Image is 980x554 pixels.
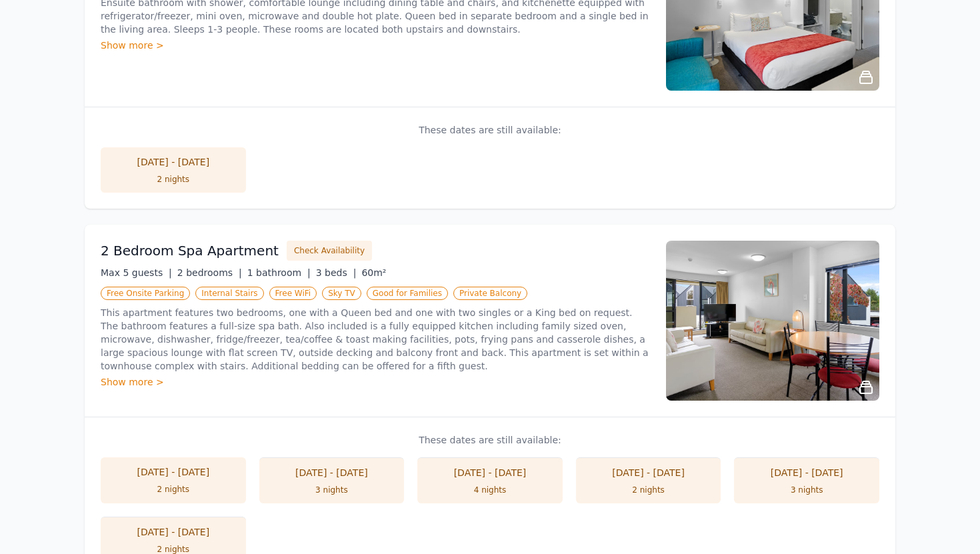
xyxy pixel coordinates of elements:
[273,466,391,479] div: [DATE] - [DATE]
[269,287,317,300] span: Free WiFi
[431,485,549,495] div: 4 nights
[114,174,233,185] div: 2 nights
[101,241,279,260] h3: 2 Bedroom Spa Apartment
[101,267,172,278] span: Max 5 guests |
[114,484,233,495] div: 2 nights
[322,287,361,300] span: Sky TV
[101,375,650,389] div: Show more >
[316,267,357,278] span: 3 beds |
[101,287,190,300] span: Free Onsite Parking
[431,466,549,479] div: [DATE] - [DATE]
[367,287,448,300] span: Good for Families
[453,287,527,300] span: Private Balcony
[361,267,386,278] span: 60m²
[101,433,879,447] p: These dates are still available:
[101,306,650,373] p: This apartment features two bedrooms, one with a Queen bed and one with two singles or a King bed...
[114,525,233,539] div: [DATE] - [DATE]
[287,241,372,261] button: Check Availability
[747,485,866,495] div: 3 nights
[114,465,233,479] div: [DATE] - [DATE]
[114,155,233,169] div: [DATE] - [DATE]
[101,123,879,137] p: These dates are still available:
[589,466,708,479] div: [DATE] - [DATE]
[589,485,708,495] div: 2 nights
[195,287,263,300] span: Internal Stairs
[101,39,650,52] div: Show more >
[177,267,242,278] span: 2 bedrooms |
[273,485,391,495] div: 3 nights
[247,267,311,278] span: 1 bathroom |
[747,466,866,479] div: [DATE] - [DATE]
